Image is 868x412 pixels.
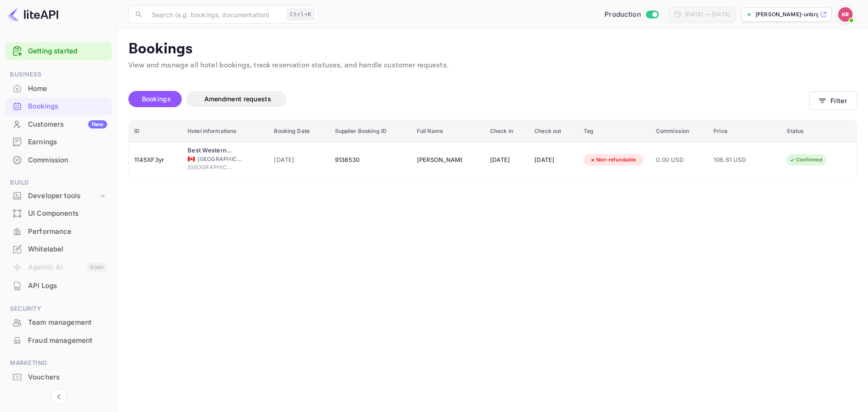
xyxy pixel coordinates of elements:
div: Fraud management [28,336,107,346]
div: Vouchers [5,369,112,386]
th: Status [781,120,857,142]
div: Earnings [28,137,107,147]
span: Production [604,9,641,20]
div: Team management [5,314,112,331]
a: UI Components [5,205,112,222]
span: Business [5,70,112,80]
div: 9138530 [335,153,406,167]
div: Performance [28,227,107,237]
div: API Logs [28,281,107,291]
th: Booking Date [269,120,329,142]
a: CustomersNew [5,116,112,133]
p: [PERSON_NAME]-unbrg.[PERSON_NAME]... [755,10,818,19]
th: Tag [578,120,651,142]
div: Bookings [5,98,112,115]
div: Commission [5,152,112,169]
div: UI Components [5,205,112,223]
a: Fraud management [5,332,112,349]
div: Whitelabel [5,241,112,258]
div: Customers [28,119,107,130]
th: Check in [485,120,529,142]
th: Hotel informations [182,120,269,142]
span: Canada [188,156,195,162]
th: Full Name [411,120,485,142]
div: Confirmed [783,154,828,166]
div: API Logs [5,277,112,295]
div: Commission [28,155,107,166]
div: Switch to Sandbox mode [601,9,662,20]
div: Home [5,80,112,98]
div: Ctrl+K [287,9,315,20]
div: CustomersNew [5,116,112,133]
div: 1145XF3yr [134,153,177,167]
div: Non-refundable [584,154,642,166]
div: Earnings [5,133,112,151]
a: Vouchers [5,369,112,385]
div: Vouchers [28,372,107,383]
img: Kobus Roux [838,7,853,22]
div: Audrey Hebert [417,153,462,167]
div: Developer tools [5,188,112,204]
a: Getting started [28,46,107,57]
div: Developer tools [28,191,98,201]
span: [DATE] [274,155,324,165]
p: Bookings [128,40,857,58]
div: [DATE] [534,153,573,167]
a: Bookings [5,98,112,114]
img: LiteAPI logo [7,7,58,22]
a: Commission [5,152,112,168]
p: View and manage all hotel bookings, track reservation statuses, and handle customer requests. [128,60,857,71]
span: Security [5,304,112,314]
a: Performance [5,223,112,240]
th: Supplier Booking ID [330,120,411,142]
div: account-settings tabs [128,91,809,107]
span: [GEOGRAPHIC_DATA] [198,155,243,163]
a: API Logs [5,277,112,294]
a: Team management [5,314,112,331]
span: Build [5,178,112,188]
div: Best Western Plus Burlington Inn & Suites [188,146,233,155]
span: Amendment requests [204,95,271,103]
div: Fraud management [5,332,112,350]
div: Performance [5,223,112,241]
div: Whitelabel [28,244,107,255]
span: Bookings [142,95,171,103]
a: Earnings [5,133,112,150]
div: Bookings [28,101,107,112]
span: 106.61 USD [713,155,759,165]
div: Getting started [5,42,112,61]
th: ID [129,120,182,142]
th: Check out [529,120,578,142]
div: [DATE] [490,153,524,167]
div: UI Components [28,208,107,219]
a: Home [5,80,112,97]
span: Marketing [5,358,112,368]
div: Team management [28,317,107,328]
div: Home [28,84,107,94]
th: Price [708,120,781,142]
input: Search (e.g. bookings, documentation) [146,5,283,24]
table: booking table [129,120,857,178]
span: 0.00 USD [656,155,703,165]
th: Commission [651,120,708,142]
span: [GEOGRAPHIC_DATA] [188,163,233,171]
div: New [88,120,107,128]
button: Filter [809,91,857,110]
a: Whitelabel [5,241,112,257]
button: Collapse navigation [51,388,67,405]
div: [DATE] — [DATE] [685,10,730,19]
